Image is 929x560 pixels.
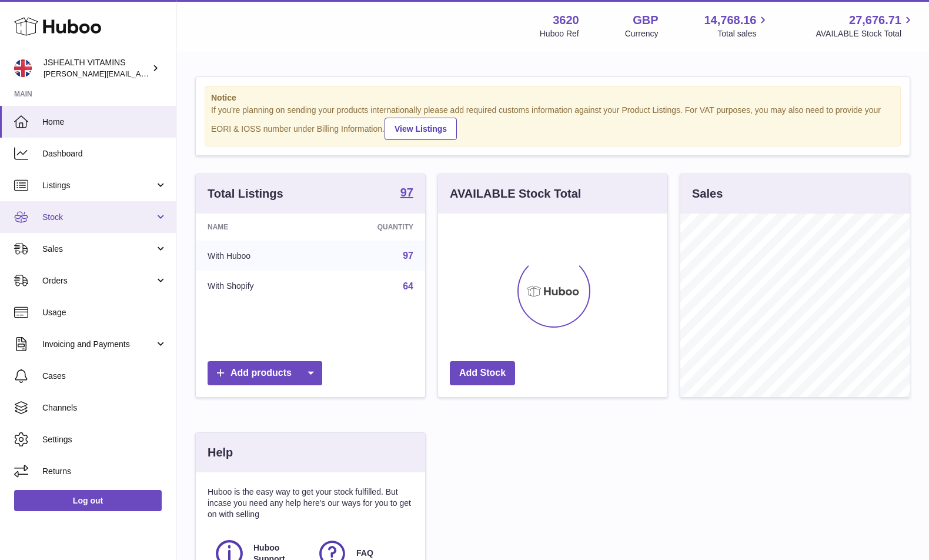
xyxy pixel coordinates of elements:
a: 64 [403,281,413,291]
th: Name [196,214,319,241]
span: Dashboard [42,148,167,159]
span: Returns [42,466,167,477]
span: Home [42,116,167,128]
span: Stock [42,212,155,223]
a: Add products [208,361,322,385]
span: Sales [42,244,155,255]
span: Channels [42,402,167,414]
td: With Huboo [196,241,319,271]
span: 27,676.71 [849,12,901,28]
h3: AVAILABLE Stock Total [450,186,581,202]
span: [PERSON_NAME][EMAIL_ADDRESS][DOMAIN_NAME] [44,69,236,78]
span: Usage [42,307,167,318]
strong: 3620 [553,12,579,28]
span: Settings [42,434,167,445]
h3: Total Listings [208,186,283,202]
h3: Sales [692,186,723,202]
strong: 97 [400,186,413,198]
a: 14,768.16 Total sales [704,12,770,39]
div: Huboo Ref [540,28,579,39]
a: 27,676.71 AVAILABLE Stock Total [816,12,915,39]
a: Add Stock [450,361,515,385]
span: Listings [42,180,155,191]
span: 14,768.16 [704,12,756,28]
h3: Help [208,445,233,461]
a: View Listings [385,118,457,140]
span: Total sales [717,28,770,39]
span: FAQ [356,548,373,559]
span: Invoicing and Payments [42,339,155,350]
div: JSHEALTH VITAMINS [44,57,149,79]
strong: GBP [633,12,658,28]
th: Quantity [319,214,425,241]
div: If you're planning on sending your products internationally please add required customs informati... [211,105,894,140]
a: Log out [14,490,162,511]
div: Currency [625,28,659,39]
span: Cases [42,371,167,382]
a: 97 [403,251,413,261]
img: francesca@jshealthvitamins.com [14,59,32,77]
span: AVAILABLE Stock Total [816,28,915,39]
p: Huboo is the easy way to get your stock fulfilled. But incase you need any help here's our ways f... [208,486,413,520]
a: 97 [400,186,413,201]
span: Orders [42,275,155,286]
strong: Notice [211,92,894,104]
td: With Shopify [196,271,319,302]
